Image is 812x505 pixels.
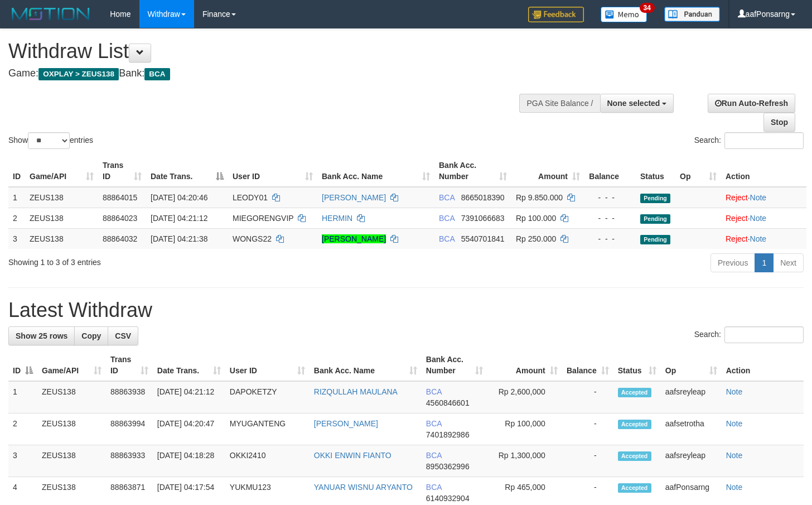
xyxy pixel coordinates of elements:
[439,214,455,223] span: BCA
[773,253,804,272] a: Next
[426,387,442,396] span: BCA
[721,155,806,187] th: Action
[562,445,613,477] td: -
[37,445,106,477] td: ZEUS138
[106,381,153,413] td: 88863938
[8,6,93,22] img: MOTION_logo.png
[8,155,25,187] th: ID
[25,187,98,208] td: ZEUS138
[461,234,505,243] span: Copy 5540701841 to clipboard
[153,381,225,413] td: [DATE] 04:21:12
[724,326,804,343] input: Search:
[640,214,670,224] span: Pending
[314,483,413,492] a: YANUAR WISNU ARYANTO
[589,192,631,203] div: - - -
[618,483,651,493] span: Accepted
[434,155,511,187] th: Bank Acc. Number: activate to sort column ascending
[562,381,613,413] td: -
[516,193,563,202] span: Rp 9.850.000
[314,387,398,396] a: RIZQULLAH MAULANA
[562,349,613,381] th: Balance: activate to sort column ascending
[38,68,119,80] span: OXPLAY > ZEUS138
[426,494,470,503] span: Copy 6140932904 to clipboard
[589,233,631,244] div: - - -
[487,413,562,445] td: Rp 100,000
[25,228,98,249] td: ZEUS138
[8,413,37,445] td: 2
[108,326,138,345] a: CSV
[636,155,675,187] th: Status
[721,187,806,208] td: ·
[225,381,310,413] td: DAPOKETZY
[8,68,530,79] h4: Game: Bank:
[233,214,293,223] span: MIEGORENGVIP
[426,398,470,407] span: Copy 4560846601 to clipboard
[37,349,106,381] th: Game/API: activate to sort column ascending
[426,483,442,492] span: BCA
[461,214,505,223] span: Copy 7391066683 to clipboard
[461,193,505,202] span: Copy 8665018390 to clipboard
[314,451,391,460] a: OKKI ENWIN FIANTO
[601,7,647,22] img: Button%20Memo.svg
[426,430,470,439] span: Copy 7401892986 to clipboard
[314,419,378,428] a: [PERSON_NAME]
[487,349,562,381] th: Amount: activate to sort column ascending
[600,94,674,113] button: None selected
[233,193,268,202] span: LEODY01
[225,413,310,445] td: MYUGANTENG
[613,349,661,381] th: Status: activate to sort column ascending
[426,419,442,428] span: BCA
[722,349,804,381] th: Action
[322,214,352,223] a: HERMIN
[103,214,137,223] span: 88864023
[37,413,106,445] td: ZEUS138
[487,445,562,477] td: Rp 1,300,000
[708,94,795,113] a: Run Auto-Refresh
[661,381,722,413] td: aafsreyleap
[750,234,767,243] a: Note
[16,331,67,340] span: Show 25 rows
[233,234,272,243] span: WONGS22
[439,234,455,243] span: BCA
[675,155,721,187] th: Op: activate to sort column ascending
[726,214,748,223] a: Reject
[228,155,317,187] th: User ID: activate to sort column ascending
[25,155,98,187] th: Game/API: activate to sort column ascending
[618,388,651,397] span: Accepted
[726,451,743,460] a: Note
[750,214,767,223] a: Note
[422,349,487,381] th: Bank Acc. Number: activate to sort column ascending
[439,193,455,202] span: BCA
[694,326,804,343] label: Search:
[310,349,422,381] th: Bank Acc. Name: activate to sort column ascending
[225,445,310,477] td: OKKI2410
[694,132,804,149] label: Search:
[151,193,207,202] span: [DATE] 04:20:46
[584,155,636,187] th: Balance
[8,208,25,228] td: 2
[661,349,722,381] th: Op: activate to sort column ascending
[8,132,93,149] label: Show entries
[755,253,774,272] a: 1
[664,7,720,22] img: panduan.png
[8,299,804,321] h1: Latest Withdraw
[426,462,470,471] span: Copy 8950362996 to clipboard
[640,3,655,13] span: 34
[726,419,743,428] a: Note
[618,451,651,461] span: Accepted
[153,349,225,381] th: Date Trans.: activate to sort column ascending
[516,234,556,243] span: Rp 250.000
[151,214,207,223] span: [DATE] 04:21:12
[528,7,584,22] img: Feedback.jpg
[8,326,75,345] a: Show 25 rows
[726,483,743,492] a: Note
[589,213,631,224] div: - - -
[640,194,670,203] span: Pending
[81,331,101,340] span: Copy
[106,445,153,477] td: 88863933
[322,234,386,243] a: [PERSON_NAME]
[322,193,386,202] a: [PERSON_NAME]
[750,193,767,202] a: Note
[153,445,225,477] td: [DATE] 04:18:28
[516,214,556,223] span: Rp 100.000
